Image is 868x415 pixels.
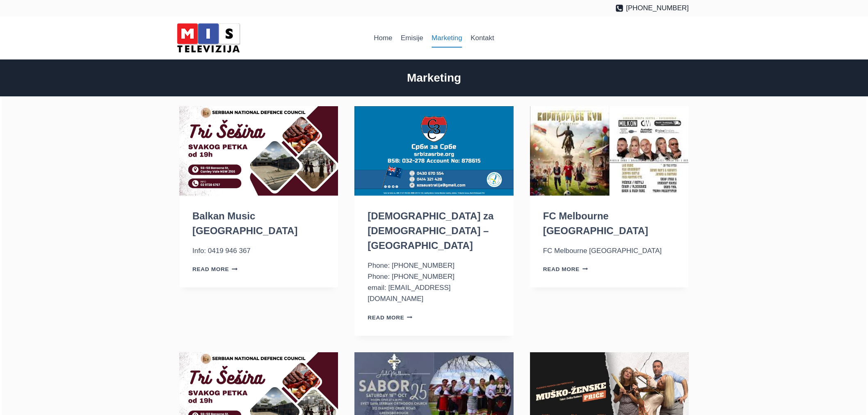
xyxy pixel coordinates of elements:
[626,2,689,14] span: [PHONE_NUMBER]
[192,266,238,272] a: Read More
[192,210,297,236] a: Balkan Music [GEOGRAPHIC_DATA]
[615,2,689,14] a: [PHONE_NUMBER]
[179,106,338,196] img: Srpska Narodna Odbrana
[179,106,338,196] a: Balkan Music Australia
[174,21,243,55] img: MIS Television
[427,28,466,48] a: Marketing
[370,28,397,48] a: Home
[368,315,413,321] a: Read More
[543,245,676,256] p: FC Melbourne [GEOGRAPHIC_DATA]
[466,28,498,48] a: Kontakt
[543,266,588,272] a: Read More
[354,106,513,196] img: Srbi za Srbe – Australija
[530,106,689,196] img: FC Melbourne Srbija
[179,69,689,87] h2: Marketing
[192,245,325,256] p: Info: 0419 946 367
[543,210,648,236] a: FC Melbourne [GEOGRAPHIC_DATA]
[368,260,500,305] p: Phone: [PHONE_NUMBER] Phone: [PHONE_NUMBER] email: [EMAIL_ADDRESS][DOMAIN_NAME]
[370,28,498,48] nav: Primary
[368,210,493,251] a: [DEMOGRAPHIC_DATA] za [DEMOGRAPHIC_DATA] – [GEOGRAPHIC_DATA]
[397,28,427,48] a: Emisije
